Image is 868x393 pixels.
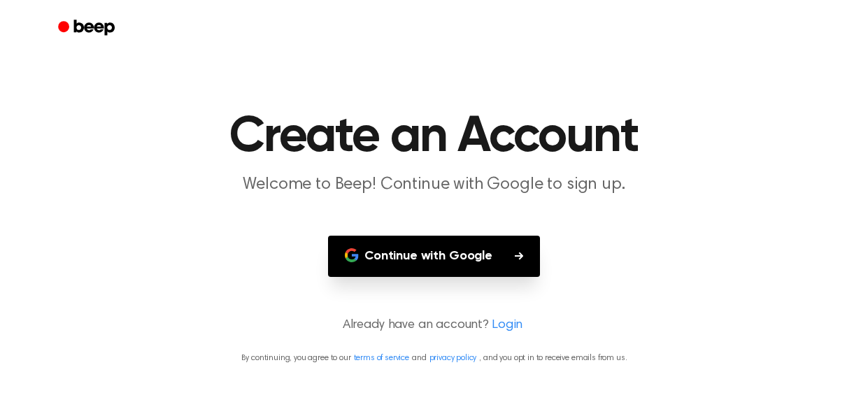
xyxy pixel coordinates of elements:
[354,354,409,362] a: terms of service
[492,316,522,335] a: Login
[17,352,851,364] p: By continuing, you agree to our and , and you opt in to receive emails from us.
[17,316,851,335] p: Already have an account?
[48,15,127,42] a: Beep
[76,112,792,162] h1: Create an Account
[328,236,540,277] button: Continue with Google
[429,354,477,362] a: privacy policy
[166,173,703,196] p: Welcome to Beep! Continue with Google to sign up.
